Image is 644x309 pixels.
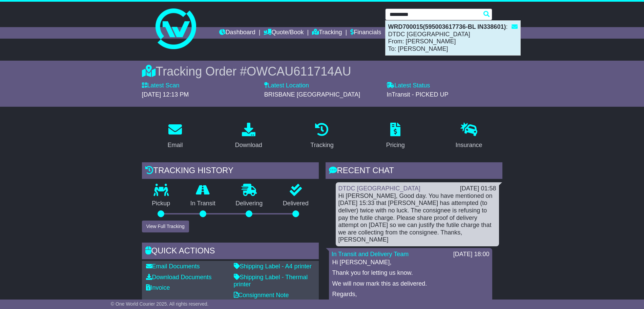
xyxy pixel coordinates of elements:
label: Latest Scan [142,82,180,89]
a: Pricing [382,120,409,152]
a: Email Documents [146,263,200,270]
p: Delivering [226,200,273,207]
a: Email [163,120,187,152]
div: Quick Actions [142,243,319,261]
div: Insurance [456,141,482,150]
label: Latest Status [387,82,430,89]
div: Tracking Order # [142,64,502,79]
div: Tracking [310,141,333,150]
p: We will now mark this as delivered. [332,280,489,288]
span: BRISBANE [GEOGRAPHIC_DATA] [264,91,360,98]
div: Pricing [386,141,405,150]
a: Invoice [146,284,170,291]
span: [DATE] 12:13 PM [142,91,189,98]
a: Download [231,120,267,152]
a: DTDC [GEOGRAPHIC_DATA] [338,185,420,192]
a: Dashboard [219,27,255,39]
div: [DATE] 01:58 [460,185,496,192]
div: Tracking history [142,162,319,181]
a: Shipping Label - A4 printer [234,263,312,270]
a: In Transit and Delivery Team [332,251,409,257]
p: Regards, [332,291,489,298]
div: : DTDC [GEOGRAPHIC_DATA] From: [PERSON_NAME] To: [PERSON_NAME] [386,21,520,55]
label: Latest Location [264,82,309,89]
a: Tracking [312,27,342,39]
div: Hi [PERSON_NAME], Good day. You have mentioned on [DATE] 15:33 that [PERSON_NAME] has attempted (... [338,192,496,244]
a: Download Documents [146,274,212,281]
span: © One World Courier 2025. All rights reserved. [111,301,209,307]
a: Quote/Book [264,27,304,39]
p: Pickup [142,200,181,207]
p: In Transit [180,200,226,207]
strong: WRD700015(595003617736-BL IN338601) [388,23,506,30]
a: Consignment Note [234,292,289,298]
a: Financials [350,27,381,39]
div: RECENT CHAT [326,162,502,181]
p: Delivered [273,200,319,207]
a: Shipping Label - Thermal printer [234,274,308,288]
div: Download [235,141,262,150]
a: Insurance [451,120,487,152]
a: Tracking [306,120,338,152]
button: View Full Tracking [142,221,189,232]
span: InTransit - PICKED UP [387,91,448,98]
div: [DATE] 18:00 [453,251,490,258]
div: Email [167,141,183,150]
p: Hi [PERSON_NAME], [332,259,489,266]
span: OWCAU611714AU [247,64,351,78]
p: Thank you for letting us know. [332,269,489,277]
